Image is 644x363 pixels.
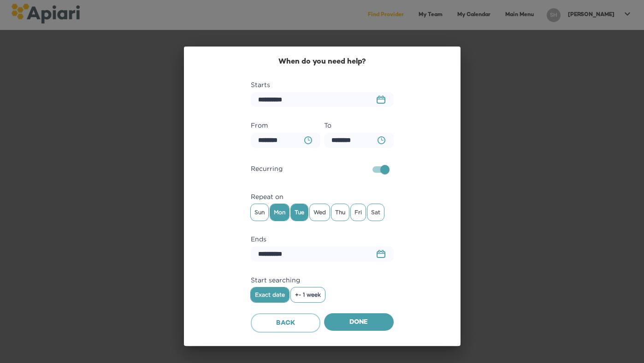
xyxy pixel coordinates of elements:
[351,205,366,219] span: Fri
[251,163,283,174] span: Recurring
[331,204,349,221] div: Thu
[270,205,289,219] span: Mon
[310,205,330,219] span: Wed
[259,318,313,329] span: Back
[291,287,325,302] button: +- 1 week
[251,191,394,202] label: Repeat on
[251,204,268,221] div: Sun
[270,204,289,221] div: Mon
[324,120,394,131] label: To
[310,204,330,221] div: Wed
[255,292,285,298] span: Exact date
[251,79,394,90] label: Starts
[367,204,384,221] div: Sat
[291,205,308,219] span: Tue
[251,120,320,131] label: From
[331,205,349,219] span: Thu
[295,292,321,298] span: +- 1 week
[324,313,394,331] button: Done
[251,234,394,245] label: Ends
[251,287,289,302] button: Exact date
[251,313,320,333] button: Back
[351,204,366,221] div: Fri
[291,204,308,221] div: Tue
[251,58,394,66] h2: When do you need help?
[367,205,384,219] span: Sat
[331,317,386,328] span: Done
[251,275,394,286] label: Start searching
[251,205,268,219] span: Sun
